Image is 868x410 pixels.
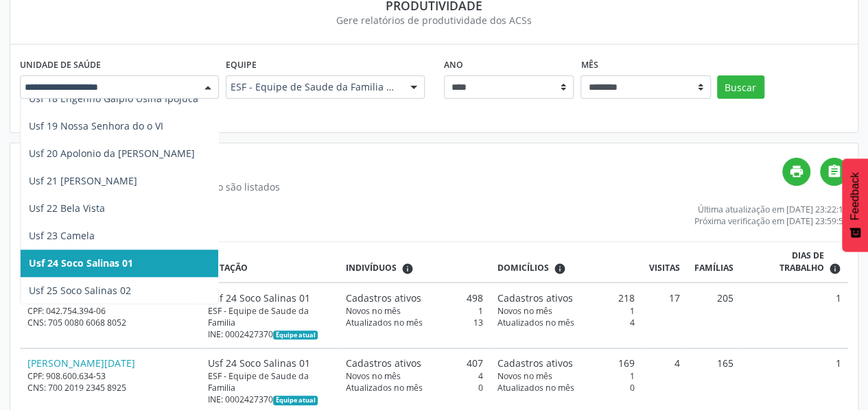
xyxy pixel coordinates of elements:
td: 1 [740,282,848,348]
span: Esta é a equipe atual deste Agente [273,330,318,340]
div: CPF: 042.754.394-06 [27,305,193,317]
th: Lotação [200,242,338,282]
span: Dias de trabalho [748,250,824,275]
i: Dias em que o(a) ACS fez pelo menos uma visita, ou ficha de cadastro individual ou cadastro domic... [829,263,841,275]
div: 1 [497,305,635,317]
label: Ano [444,54,463,75]
span: Novos no mês [346,370,401,382]
label: Mês [580,54,598,75]
button: Buscar [717,75,764,99]
span: Novos no mês [497,305,552,317]
div: 1 [346,305,483,317]
div: INE: 0002427370 [208,394,331,405]
span: ESF - Equipe de Saude da Familia - INE: 0002427370 [231,80,397,94]
div: CNS: 700 2019 2345 8925 [27,382,193,394]
div: 0 [346,382,483,394]
div: Gere relatórios de produtividade dos ACSs [20,13,848,27]
a:  [820,158,848,186]
i: print [789,164,804,179]
div: 13 [346,317,483,328]
span: Usf 23 Camela [29,229,95,242]
div: ESF - Equipe de Saude da Familia [208,370,331,394]
span: Usf 19 Nossa Senhora do o VI [29,119,163,132]
span: Esta é a equipe atual deste Agente [273,396,318,405]
span: Atualizados no mês [497,317,574,328]
i: <div class="text-left"> <div> <strong>Cadastros ativos:</strong> Cadastros que estão vinculados a... [401,263,414,275]
span: Novos no mês [497,370,552,382]
label: Unidade de saúde [20,54,101,75]
span: Atualizados no mês [346,317,423,328]
div: 218 [497,291,635,305]
td: 205 [687,282,740,348]
div: Somente agentes ativos no mês selecionado são listados [20,180,782,194]
span: Usf 20 Apolonio da [PERSON_NAME] [29,147,195,160]
span: Domicílios [497,262,549,274]
i:  [827,164,842,179]
span: Feedback [849,172,861,220]
div: CNS: 705 0080 6068 8052 [27,317,193,328]
div: 0 [497,382,635,394]
span: Atualizados no mês [346,382,423,394]
span: Usf 22 Bela Vista [29,202,105,215]
div: 407 [346,356,483,370]
span: Indivíduos [346,262,397,274]
a: [PERSON_NAME][DATE] [27,357,135,370]
span: Cadastros ativos [497,291,573,305]
div: Usf 24 Soco Salinas 01 [208,356,331,370]
div: Última atualização em [DATE] 23:22:11 [694,204,848,215]
h4: Relatório de produtividade [20,158,782,175]
span: Usf 24 Soco Salinas 01 [29,256,133,269]
span: Usf 18 Engenho Gaipio Usina Ipojuca [29,92,198,105]
span: Cadastros ativos [497,356,573,370]
span: Atualizados no mês [497,382,574,394]
span: Cadastros ativos [346,356,421,370]
div: CPF: 908.600.634-53 [27,370,193,382]
span: Novos no mês [346,305,401,317]
div: 4 [346,370,483,382]
div: 1 [497,370,635,382]
td: 17 [642,282,687,348]
div: 4 [497,317,635,328]
div: INE: 0002427370 [208,328,331,340]
th: Visitas [642,242,687,282]
a: print [782,158,810,186]
span: Usf 21 [PERSON_NAME] [29,174,137,187]
div: 498 [346,291,483,305]
label: Equipe [226,54,257,75]
div: 169 [497,356,635,370]
div: Usf 24 Soco Salinas 01 [208,291,331,305]
th: Famílias [687,242,740,282]
span: Cadastros ativos [346,291,421,305]
span: Usf 25 Soco Salinas 02 [29,284,131,297]
div: Próxima verificação em [DATE] 23:59:59 [694,215,848,227]
button: Feedback - Mostrar pesquisa [842,158,868,252]
div: ESF - Equipe de Saude da Familia [208,305,331,328]
i: <div class="text-left"> <div> <strong>Cadastros ativos:</strong> Cadastros que estão vinculados a... [554,263,566,275]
